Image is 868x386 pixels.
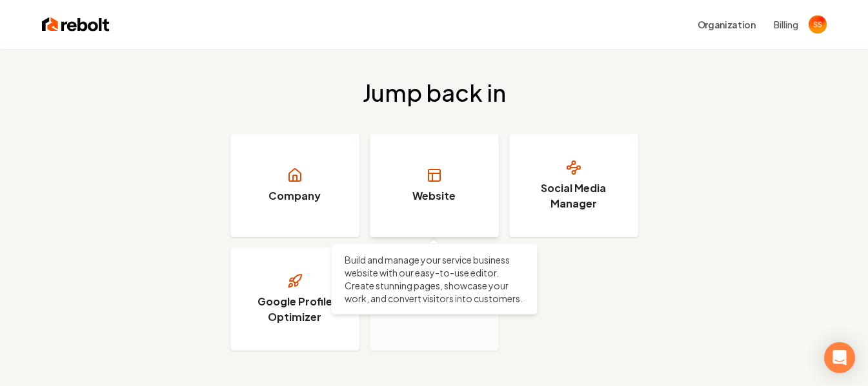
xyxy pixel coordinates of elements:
[345,253,524,305] p: Build and manage your service business website with our easy-to-use editor. Create stunning pages...
[42,15,110,34] img: Rebolt Logo
[509,134,638,237] a: Social Media Manager
[230,247,359,351] a: Google Profile Optimizer
[809,15,827,34] button: Open user button
[774,18,798,31] button: Billing
[363,80,506,106] h2: Jump back in
[247,294,343,325] h3: Google Profile Optimizer
[230,134,359,237] a: Company
[690,13,763,36] button: Organization
[370,134,499,237] a: Website
[824,342,855,373] div: Open Intercom Messenger
[268,188,321,204] h3: Company
[525,180,622,211] h3: Social Media Manager
[412,188,456,204] h3: Website
[809,15,827,34] img: Steven Scott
